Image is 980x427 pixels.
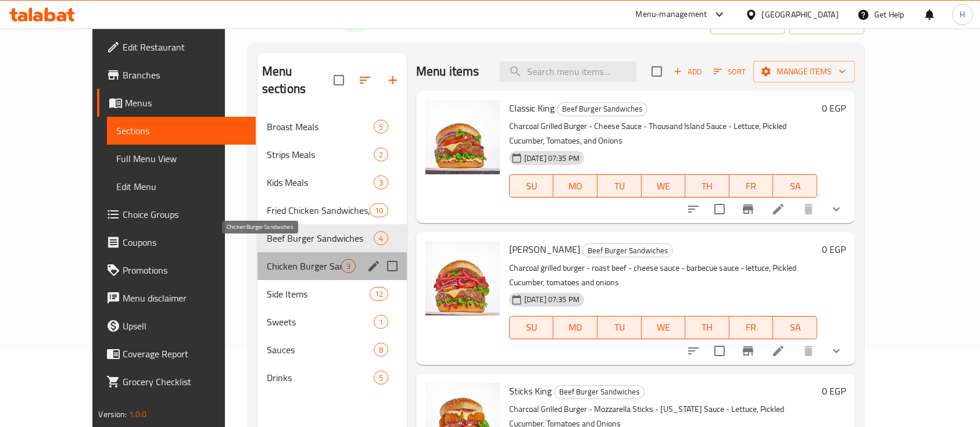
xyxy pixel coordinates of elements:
span: export [799,16,855,31]
span: 12 [370,289,388,300]
span: Sauces [267,343,374,357]
div: Beef Burger Sandwiches [557,102,648,116]
span: Add [672,65,703,78]
h6: 0 EGP [822,383,846,399]
span: MO [558,319,593,336]
a: Edit menu item [771,344,785,358]
span: Branches [123,68,247,82]
button: SA [773,316,817,339]
a: Choice Groups [97,200,256,228]
span: Kids Meals [267,175,374,189]
span: Manage items [763,64,846,79]
span: 5 [374,372,388,383]
span: [PERSON_NAME] [509,241,580,258]
span: Add item [669,63,706,81]
span: Menus [125,96,247,110]
div: Chicken Burger Sandwiches3edit [257,252,407,280]
span: Beef Burger Sandwiches [557,102,647,116]
button: Add section [379,66,407,94]
span: Menu disclaimer [123,291,247,305]
span: FR [734,178,769,195]
span: Select to update [707,197,732,221]
button: show more [822,195,850,223]
span: Beef Burger Sandwiches [267,231,374,245]
span: 3 [342,261,355,272]
button: Sort [711,63,749,81]
a: Promotions [97,256,256,284]
span: Side Items [267,287,370,301]
span: SU [514,178,549,195]
a: Sections [107,117,256,145]
span: TH [690,178,725,195]
span: Coupons [123,235,247,249]
div: Fried Chicken Sandwiches, Hot or Cold [267,203,370,217]
button: TH [685,316,729,339]
div: Side Items12 [257,280,407,308]
span: Select to update [707,339,732,363]
span: import [720,16,775,31]
span: Select section [645,59,669,84]
span: Coverage Report [123,347,247,361]
span: Drinks [267,371,374,385]
button: delete [795,337,822,365]
button: Branch-specific-item [734,195,762,223]
span: Choice Groups [123,207,247,221]
span: Promotions [123,263,247,277]
div: items [374,148,388,162]
span: 1.0.0 [128,407,146,422]
div: items [374,175,388,189]
div: items [374,343,388,357]
span: Version: [98,407,127,422]
button: MO [553,174,598,198]
span: 2 [374,149,388,160]
button: TU [598,174,642,198]
span: Sticks King [509,382,552,400]
span: 1 [374,317,388,328]
a: Edit Restaurant [97,33,256,61]
span: Sections [116,124,247,138]
div: Menu-management [636,8,707,21]
span: WE [646,319,681,336]
a: Branches [97,61,256,89]
img: Classic King [425,100,500,174]
h6: 0 EGP [822,100,846,116]
span: 3 [374,177,388,188]
button: WE [642,174,686,198]
p: Charcoal Grilled Burger - Cheese Sauce - Thousand Island Sauce - Lettuce, Pickled Cucumber, Tomat... [509,119,817,148]
div: [GEOGRAPHIC_DATA] [762,8,839,21]
div: Broast Meals5 [257,113,407,141]
div: Beef Burger Sandwiches [554,385,645,399]
div: Fried Chicken Sandwiches, Hot or Cold10 [257,196,407,224]
button: sort-choices [679,195,707,223]
a: Edit Menu [107,173,256,200]
span: TU [602,319,637,336]
span: Sweets [267,315,374,329]
a: Edit menu item [771,202,785,216]
div: Drinks5 [257,364,407,392]
span: Strips Meals [267,148,374,162]
span: FR [734,319,769,336]
span: Sort [714,65,746,78]
span: SU [514,319,549,336]
span: Upsell [123,319,247,333]
div: items [374,231,388,245]
button: delete [795,195,822,223]
input: search [499,62,636,82]
button: FR [729,174,774,198]
span: [DATE] 07:35 PM [520,294,584,305]
span: 8 [374,345,388,356]
span: H [960,8,965,21]
span: Broast Meals [267,120,374,134]
button: Branch-specific-item [734,337,762,365]
span: [DATE] 07:35 PM [520,153,584,164]
div: items [374,120,388,134]
button: TH [685,174,729,198]
button: SA [773,174,817,198]
button: edit [365,257,382,275]
div: Strips Meals2 [257,141,407,168]
p: Charcoal grilled burger - roast beef - cheese sauce - barbecue sauce - lettuce, Pickled Cucumber,... [509,261,817,290]
svg: Show Choices [829,344,843,358]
